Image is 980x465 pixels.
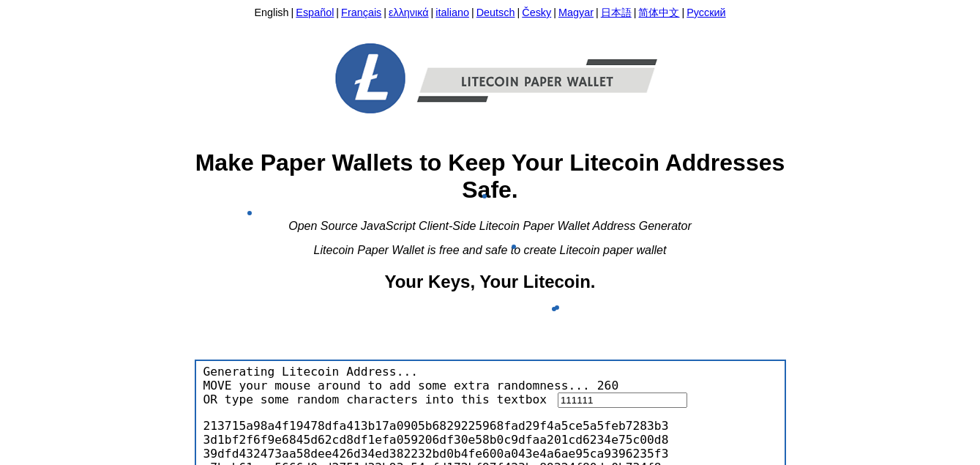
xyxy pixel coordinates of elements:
a: Magyar [558,7,594,18]
a: 日本語 [601,7,632,18]
span: OR type some random characters into this textbox [200,389,551,406]
a: ελληνικά [389,7,429,18]
div: | | | | | | | | | | [195,6,786,23]
a: Русский [687,7,725,18]
a: Česky [522,7,551,18]
a: 简体中文 [638,7,679,18]
span: Generating Litecoin Address... [200,361,422,379]
h2: Your Keys, Your Litecoin. [195,272,786,292]
div: Open Source JavaScript Client-Side Litecoin Paper Wallet Address Generator [195,220,786,233]
div: Litecoin Paper Wallet is free and safe to create Litecoin paper wallet [195,244,786,257]
span: MOVE your mouse around to add some extra randomness... [200,375,594,393]
span: 260 [594,375,622,393]
a: Deutsch [476,7,515,18]
a: English [254,7,288,18]
h1: Make Paper Wallets to Keep Your Litecoin Addresses Safe. [195,149,786,204]
a: Español [296,7,334,18]
a: Français [341,7,381,18]
img: Free-Litecoin-Paper-Wallet [293,26,688,131]
a: italiano [435,7,469,18]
